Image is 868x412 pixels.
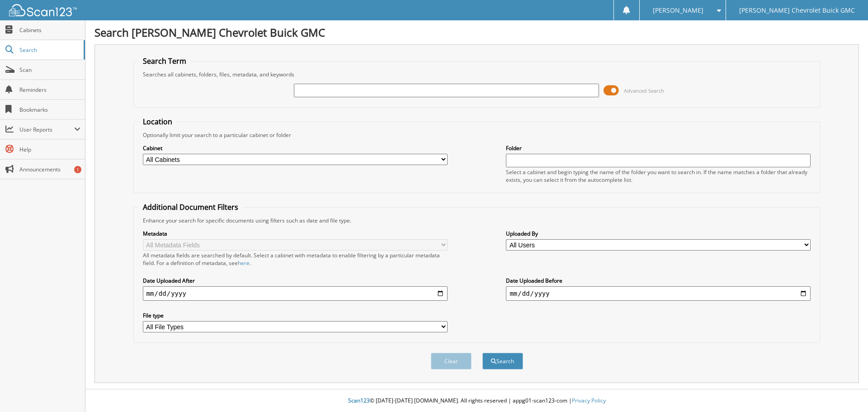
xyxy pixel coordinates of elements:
legend: Location [138,117,177,127]
div: Searches all cabinets, folders, files, metadata, and keywords [138,71,816,78]
span: Help [19,146,80,153]
div: Select a cabinet and begin typing the name of the folder you want to search in. If the name match... [506,168,811,184]
span: Bookmarks [19,106,80,114]
label: Cabinet [143,144,448,152]
legend: Additional Document Filters [138,202,243,212]
span: [PERSON_NAME] Chevrolet Buick GMC [739,8,855,13]
span: [PERSON_NAME] [653,8,703,13]
h1: Search [PERSON_NAME] Chevrolet Buick GMC [94,25,859,40]
span: Search [19,46,79,54]
span: Announcements [19,166,80,173]
img: scan123-logo-white.svg [9,4,77,16]
span: Cabinets [19,26,80,34]
div: 1 [74,166,81,173]
span: Reminders [19,86,80,94]
label: File type [143,312,448,319]
div: All metadata fields are searched by default. Select a cabinet with metadata to enable filtering b... [143,251,448,267]
span: Advanced Search [624,87,664,94]
div: Enhance your search for specific documents using filters such as date and file type. [138,217,816,224]
label: Metadata [143,230,448,237]
button: Clear [431,353,472,369]
div: Optionally limit your search to a particular cabinet or folder [138,131,816,139]
a: Privacy Policy [572,397,606,404]
label: Folder [506,144,811,152]
input: end [506,286,811,301]
span: Scan [19,66,80,74]
button: Search [482,353,523,369]
label: Uploaded By [506,230,811,237]
label: Date Uploaded After [143,277,448,284]
input: start [143,286,448,301]
span: User Reports [19,126,74,133]
div: © [DATE]-[DATE] [DOMAIN_NAME]. All rights reserved | appg01-scan123-com | [85,390,868,412]
legend: Search Term [138,56,191,66]
label: Date Uploaded Before [506,277,811,284]
span: Scan123 [348,397,370,404]
a: here [238,259,250,267]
